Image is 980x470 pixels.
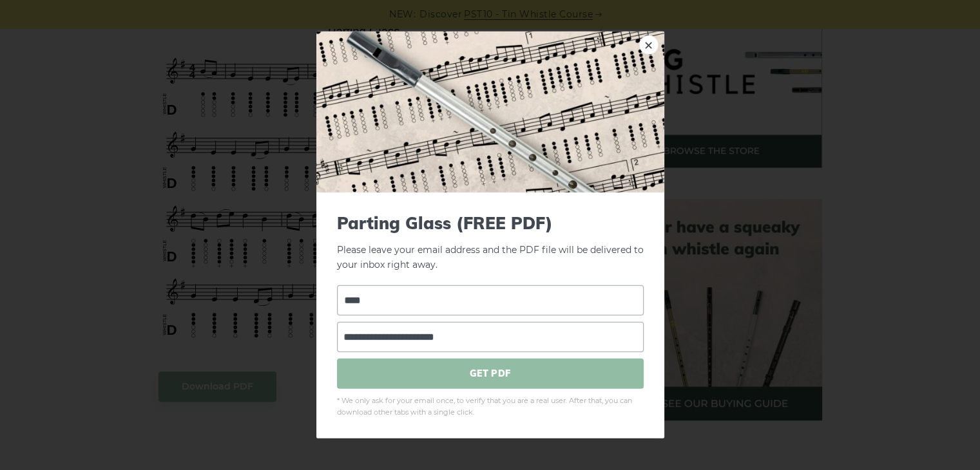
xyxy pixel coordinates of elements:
[316,32,664,193] img: Tin Whistle Tab Preview
[337,395,644,418] span: * We only ask for your email once, to verify that you are a real user. After that, you can downlo...
[337,213,644,272] p: Please leave your email address and the PDF file will be delivered to your inbox right away.
[639,35,658,55] a: ×
[337,358,644,388] span: GET PDF
[337,213,644,233] span: Parting Glass (FREE PDF)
